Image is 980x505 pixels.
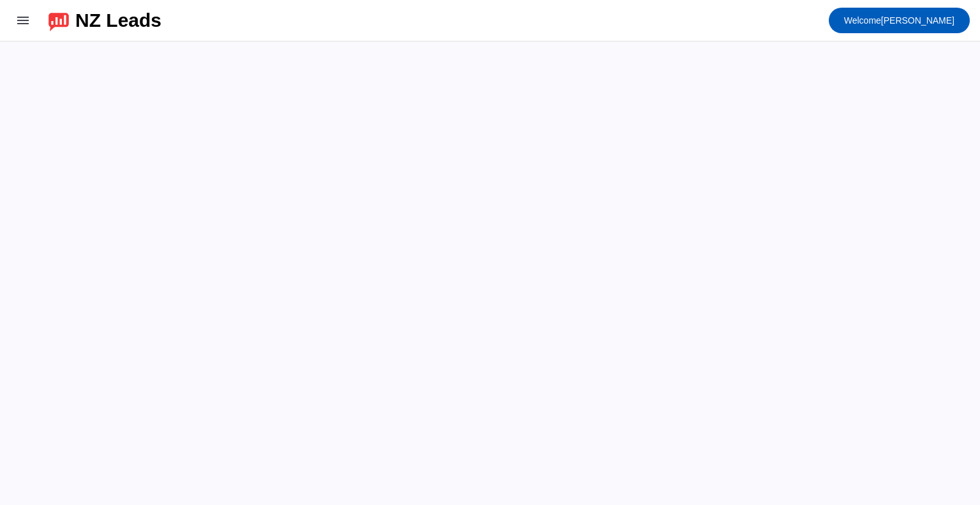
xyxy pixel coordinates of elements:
img: logo [48,10,69,31]
button: Welcome[PERSON_NAME] [829,8,970,33]
span: [PERSON_NAME] [844,11,954,29]
span: Welcome [844,15,881,26]
div: NZ Leads [75,11,161,29]
mat-icon: menu [15,13,31,28]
